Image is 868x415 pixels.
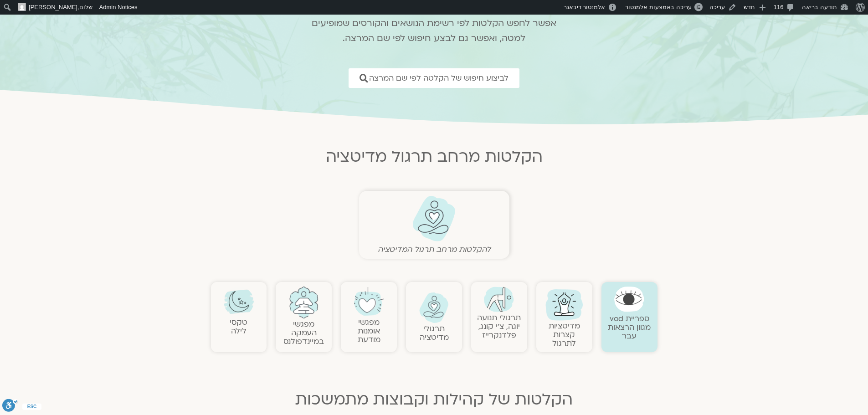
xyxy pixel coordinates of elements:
a: מדיטציות קצרות לתרגול [549,321,580,348]
h2: הקלטות מרחב תרגול מדיטציה [175,148,694,166]
p: אפשר לחפש הקלטות לפי רשימת הנושאים והקורסים שמופיעים למטה, ואפשר גם לבצע חיפוש לפי שם המרצה. [300,16,569,46]
a: מפגשיהעמקה במיינדפולנס [283,319,324,347]
figcaption: להקלטות מרחב תרגול המדיטציה [364,245,505,254]
a: מפגשיאומנות מודעת [358,317,380,345]
a: ספריית vodמגוון הרצאות עבר [608,313,651,341]
a: תרגולימדיטציה [420,323,449,343]
span: עריכה באמצעות אלמנטור [625,4,691,10]
span: לביצוע חיפוש של הקלטה לפי שם המרצה [369,74,508,82]
a: טקסילילה [230,317,247,336]
span: [PERSON_NAME] [29,4,77,10]
h2: הקלטות של קהילות וקבוצות מתמשכות [211,390,657,409]
a: לביצוע חיפוש של הקלטה לפי שם המרצה [349,68,519,88]
a: תרגולי תנועהיוגה, צ׳י קונג, פלדנקרייז [477,313,521,340]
